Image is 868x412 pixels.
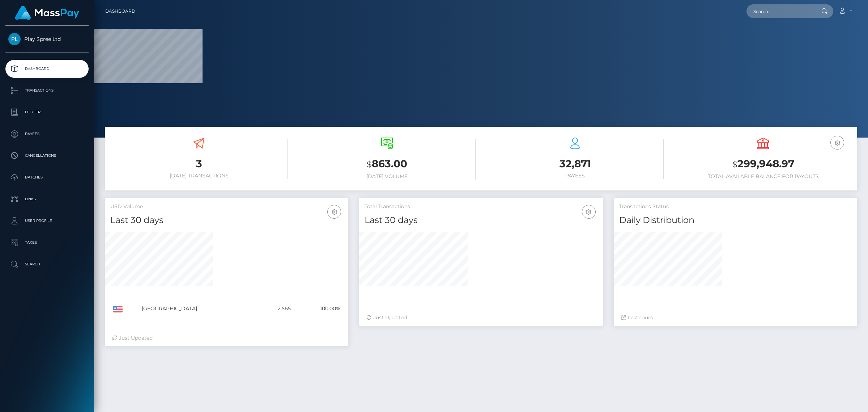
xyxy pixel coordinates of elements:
div: Just Updated [112,334,341,342]
td: [GEOGRAPHIC_DATA] [139,300,258,317]
p: Transactions [8,85,86,96]
h6: Payees [486,173,664,179]
p: Taxes [8,237,86,248]
h4: Daily Distribution [619,214,852,227]
a: Payees [5,125,89,143]
a: Cancellations [5,147,89,165]
a: Dashboard [5,60,89,78]
div: Just Updated [366,314,595,321]
a: User Profile [5,212,89,230]
h3: 299,948.97 [675,157,852,172]
div: Last hours [621,314,850,321]
h6: Total Available Balance for Payouts [675,173,852,180]
h6: [DATE] Transactions [110,173,288,179]
small: $ [367,159,372,169]
a: Links [5,190,89,208]
h3: 32,871 [486,157,664,171]
a: Batches [5,168,89,186]
h5: Transactions Status [619,203,852,210]
td: 2,565 [258,300,293,317]
td: 100.00% [293,300,343,317]
h5: Total Transactions [365,203,597,210]
a: Dashboard [105,4,135,19]
p: Cancellations [8,150,86,161]
a: Transactions [5,81,89,100]
p: Batches [8,172,86,183]
img: MassPay Logo [15,6,79,20]
p: Ledger [8,107,86,118]
p: Dashboard [8,63,86,74]
input: Search... [746,4,814,18]
p: Links [8,194,86,205]
h3: 3 [110,157,288,171]
h3: 863.00 [298,157,476,172]
small: $ [732,159,737,169]
h4: Last 30 days [110,214,343,227]
p: User Profile [8,215,86,226]
a: Search [5,255,89,273]
img: Play Spree Ltd [8,33,21,45]
h6: [DATE] Volume [298,173,476,180]
p: Payees [8,129,86,139]
a: Taxes [5,234,89,252]
span: Play Spree Ltd [5,36,89,42]
h4: Last 30 days [365,214,597,227]
img: US.png [113,306,123,312]
a: Ledger [5,103,89,121]
h5: USD Volume [110,203,343,210]
p: Search [8,259,86,270]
